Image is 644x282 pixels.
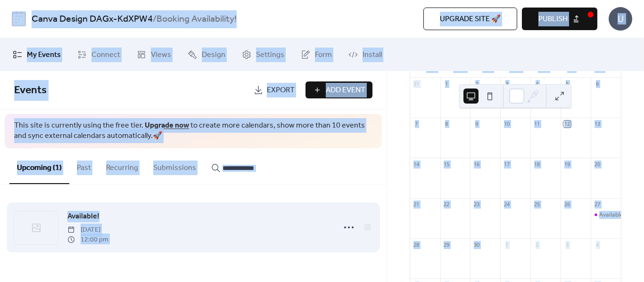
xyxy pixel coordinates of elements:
[145,118,189,133] a: Upgrade now
[67,211,99,222] span: Available!
[91,49,120,61] span: Connect
[563,161,570,168] div: 19
[503,161,510,168] div: 17
[609,7,632,31] div: U
[12,11,26,26] img: logo
[413,161,420,168] div: 14
[363,49,382,61] span: Install
[443,121,450,128] div: 8
[146,148,204,183] button: Submissions
[538,14,568,25] span: Publish
[533,201,540,208] div: 25
[591,211,621,219] div: Available!
[67,235,108,245] span: 12:00 pm
[413,201,420,208] div: 21
[14,121,372,142] span: This site is currently using the free tier. to create more calendars, show more than 10 events an...
[443,81,450,88] div: 1
[563,241,570,248] div: 3
[473,121,480,128] div: 9
[256,49,284,61] span: Settings
[326,85,365,96] span: Add Event
[181,42,232,67] a: Design
[157,10,237,28] b: Booking Availability!
[413,81,420,88] div: 31
[503,121,510,128] div: 10
[594,201,601,208] div: 27
[247,81,302,98] a: Export
[305,81,372,98] button: Add Event
[70,42,127,67] a: Connect
[443,241,450,248] div: 29
[235,42,291,67] a: Settings
[533,121,540,128] div: 11
[153,10,157,28] b: /
[473,81,480,88] div: 2
[443,161,450,168] div: 15
[294,42,339,67] a: Form
[267,85,295,96] span: Export
[413,241,420,248] div: 28
[594,161,601,168] div: 20
[594,241,601,248] div: 4
[594,81,601,88] div: 6
[533,241,540,248] div: 2
[503,81,510,88] div: 3
[503,241,510,248] div: 1
[14,80,47,101] span: Events
[99,148,146,183] button: Recurring
[151,49,171,61] span: Views
[563,201,570,208] div: 26
[522,8,597,30] button: Publish
[563,81,570,88] div: 5
[423,8,517,30] button: Upgrade site 🚀
[69,148,99,183] button: Past
[503,201,510,208] div: 24
[413,121,420,128] div: 7
[473,241,480,248] div: 30
[443,201,450,208] div: 22
[32,10,153,28] a: Canva Design DAGx-KdXPW4
[473,201,480,208] div: 23
[67,210,99,223] a: Available!
[6,42,68,67] a: My Events
[473,161,480,168] div: 16
[594,121,601,128] div: 13
[130,42,178,67] a: Views
[9,148,69,184] button: Upcoming (1)
[67,225,108,235] span: [DATE]
[533,81,540,88] div: 4
[563,121,570,128] div: 12
[533,161,540,168] div: 18
[440,14,501,25] span: Upgrade site 🚀
[599,211,625,219] div: Available!
[315,49,332,61] span: Form
[341,42,389,67] a: Install
[202,49,225,61] span: Design
[27,49,61,61] span: My Events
